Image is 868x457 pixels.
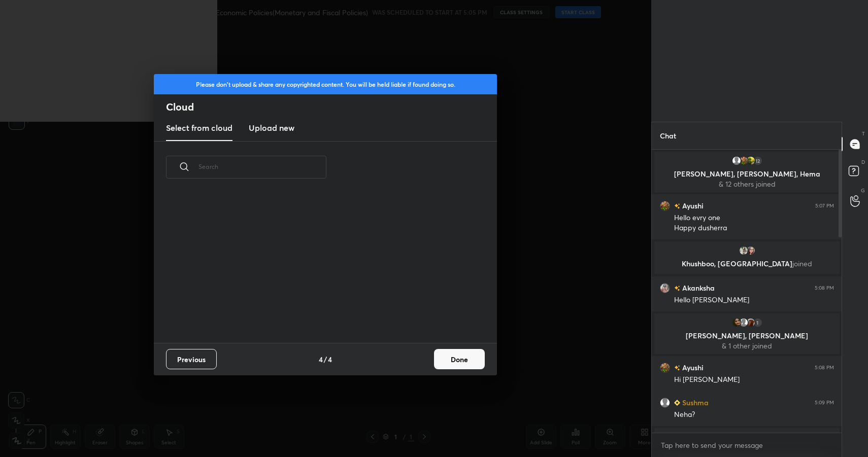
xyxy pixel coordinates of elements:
[674,366,680,371] img: no-rating-badge.077c3623.svg
[680,200,704,211] h6: Ayushi
[319,354,323,365] h4: 4
[652,122,684,149] p: Chat
[198,145,326,188] input: Search
[434,349,485,369] button: Done
[660,363,670,373] img: 633a01c8e3a549728e35d784be200b0b.jpg
[674,295,834,305] div: Hello [PERSON_NAME]
[738,245,748,256] img: 6be5f443a1f84f38b3b318c644efe07d.jpg
[660,180,833,188] p: & 12 others joined
[861,158,865,166] p: D
[674,400,680,406] img: Learner_Badge_beginner_1_8b307cf2a0.svg
[660,283,670,293] img: 5b2cceffd33e4d8495f2f33403813256.jpg
[792,259,812,268] span: joined
[660,201,670,211] img: 633a01c8e3a549728e35d784be200b0b.jpg
[745,318,755,328] img: 3
[861,187,865,194] p: G
[660,170,833,178] p: [PERSON_NAME], [PERSON_NAME], Hema
[660,260,833,268] p: Khushboo, [GEOGRAPHIC_DATA]
[166,349,217,369] button: Previous
[166,122,232,134] h3: Select from cloud
[324,354,327,365] h4: /
[752,156,762,166] div: 12
[328,354,332,365] h4: 4
[674,223,834,233] div: Happy dusherra
[745,245,755,256] img: e4792107fec4427ab2d42117c0bdd552.jpg
[674,213,834,223] div: Hello evry one
[166,100,497,114] h2: Cloud
[674,410,834,420] div: Neha?
[815,285,834,291] div: 5:08 PM
[680,362,704,373] h6: Ayushi
[815,365,834,371] div: 5:08 PM
[752,318,762,328] div: 1
[815,203,834,209] div: 5:07 PM
[815,400,834,406] div: 5:09 PM
[660,398,670,408] img: default.png
[652,150,842,433] div: grid
[731,156,741,166] img: default.png
[674,204,680,209] img: no-rating-badge.077c3623.svg
[154,74,497,94] div: Please don't upload & share any copyrighted content. You will be held liable if found doing so.
[660,332,833,340] p: [PERSON_NAME], [PERSON_NAME]
[738,156,748,166] img: 633a01c8e3a549728e35d784be200b0b.jpg
[738,318,748,328] img: default.png
[731,318,741,328] img: cd5a9f1d1321444b9a7393d5ef26527c.jpg
[745,156,755,166] img: 185afb3d9c764abaa3ede87a7ac957ca.jpg
[862,130,865,137] p: T
[674,375,834,385] div: Hi [PERSON_NAME]
[249,122,294,134] h3: Upload new
[674,286,680,292] img: no-rating-badge.077c3623.svg
[680,283,715,293] h6: Akanksha
[680,397,709,408] h6: Sushma
[660,342,833,350] p: & 1 other joined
